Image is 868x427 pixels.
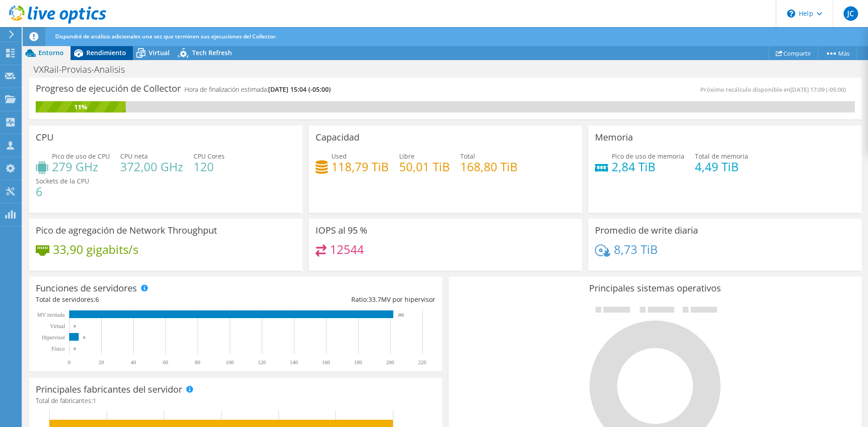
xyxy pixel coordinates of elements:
[769,46,818,60] a: Compartir
[236,295,435,305] div: Ratio: MV por hipervisor
[131,359,136,366] text: 40
[331,152,347,160] span: Used
[42,334,65,341] text: Hipervisor
[36,132,54,142] h3: CPU
[37,312,65,318] text: MV invitada
[95,295,99,304] span: 6
[595,132,633,142] h3: Memoria
[844,6,858,21] span: JC
[818,46,857,60] a: Más
[368,295,381,304] span: 33.7
[193,162,225,172] h4: 120
[700,85,850,94] span: Próximo recálculo disponible en
[52,152,110,160] span: Pico de uso de CPU
[399,162,450,172] h4: 50,01 TiB
[614,244,658,254] h4: 8,73 TiB
[50,323,66,329] text: Virtual
[29,65,139,75] h1: VXRail-Provias-Analisis
[695,152,748,160] span: Total de memoria
[258,359,266,366] text: 120
[192,48,232,57] span: Tech Refresh
[55,33,277,40] span: Dispondrá de análisis adicionales una vez que terminen sus ejecuciones del Collector.
[612,152,684,160] span: Pico de uso de memoria
[330,244,364,254] h4: 12544
[195,359,200,366] text: 80
[316,225,368,235] h3: IOPS al 95 %
[68,359,71,366] text: 0
[790,85,846,94] span: [DATE] 17:09 (-05:00)
[460,162,518,172] h4: 168,80 TiB
[36,283,137,293] h3: Funciones de servidores
[386,359,394,366] text: 200
[163,359,168,366] text: 60
[595,225,698,235] h3: Promedio de write diaria
[83,335,85,340] text: 6
[695,162,748,172] h4: 4,49 TiB
[52,162,110,172] h4: 279 GHz
[268,85,330,94] span: [DATE] 15:04 (-05:00)
[99,359,104,366] text: 20
[149,48,170,57] span: Virtual
[53,244,138,254] h4: 33,90 gigabits/s
[93,396,96,405] span: 1
[36,295,236,305] div: Total de servidores:
[38,48,64,57] span: Entorno
[354,359,362,366] text: 180
[36,187,89,197] h4: 6
[460,152,475,160] span: Total
[36,396,435,406] h4: Total de fabricantes:
[290,359,298,366] text: 140
[322,359,330,366] text: 160
[184,84,330,94] h4: Hora de finalización estimada:
[418,359,426,366] text: 220
[74,324,76,328] text: 0
[36,225,217,235] h3: Pico de agregación de Network Throughput
[226,359,234,366] text: 100
[612,162,684,172] h4: 2,84 TiB
[455,283,855,293] h3: Principales sistemas operativos
[787,9,795,18] svg: \n
[331,162,389,172] h4: 118,79 TiB
[398,313,404,317] text: 202
[120,162,183,172] h4: 372,00 GHz
[36,102,126,112] div: 11%
[52,346,65,352] tspan: Físico
[399,152,415,160] span: Libre
[36,177,89,185] span: Sockets de la CPU
[36,385,182,394] h3: Principales fabricantes del servidor
[316,132,359,142] h3: Capacidad
[86,48,126,57] span: Rendimiento
[74,347,76,351] text: 0
[193,152,225,160] span: CPU Cores
[120,152,148,160] span: CPU neta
